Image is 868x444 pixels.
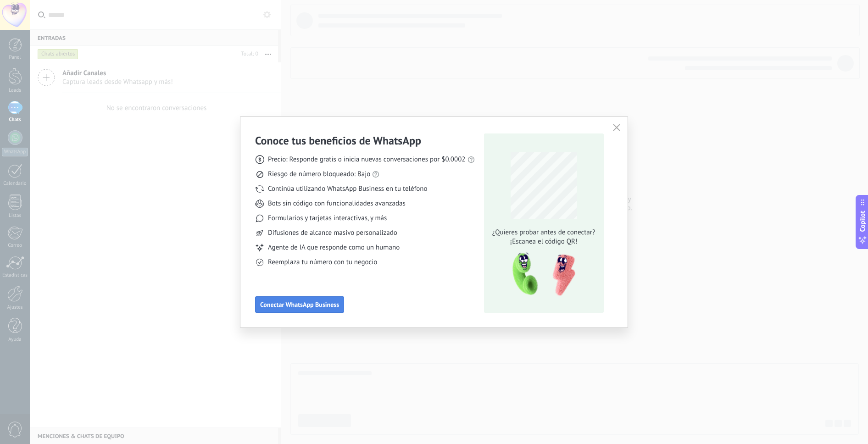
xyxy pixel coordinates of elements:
span: Conectar WhatsApp Business [260,301,339,308]
span: ¿Quieres probar antes de conectar? [490,228,598,237]
span: Agente de IA que responde como un humano [268,243,400,252]
h3: Conoce tus beneficios de WhatsApp [255,133,421,148]
span: Precio: Responde gratis o inicia nuevas conversaciones por $0.0002 [268,155,466,164]
span: ¡Escanea el código QR! [490,237,598,246]
span: Continúa utilizando WhatsApp Business en tu teléfono [268,184,427,194]
button: Conectar WhatsApp Business [255,296,344,313]
span: Bots sin código con funcionalidades avanzadas [268,199,406,208]
img: qr-pic-1x.png [505,250,577,299]
span: Reemplaza tu número con tu negocio [268,258,377,267]
span: Copilot [858,211,867,232]
span: Difusiones de alcance masivo personalizado [268,228,397,238]
span: Riesgo de número bloqueado: Bajo [268,170,370,179]
span: Formularios y tarjetas interactivas, y más [268,214,387,223]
